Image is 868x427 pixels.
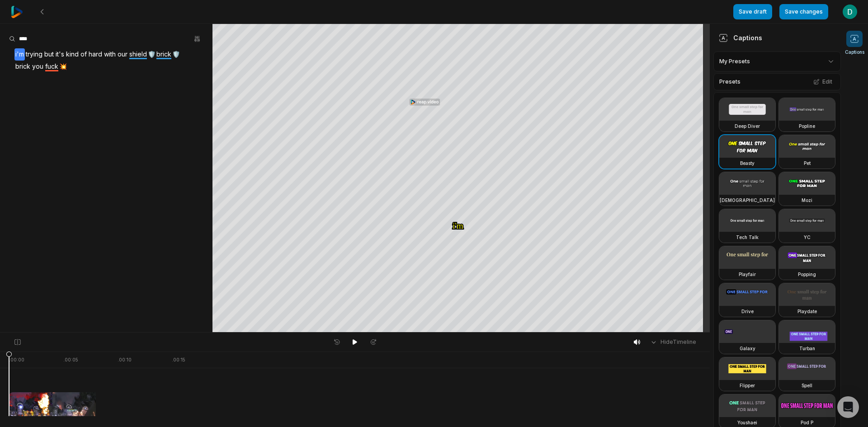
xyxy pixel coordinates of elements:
button: Edit [811,76,835,88]
img: reap [11,6,23,18]
span: trying [25,48,43,61]
span: fuck [44,61,59,73]
h3: Mozi [802,197,812,204]
h3: Playfair [739,271,756,278]
span: but [43,48,55,61]
span: i'm [14,48,25,61]
h3: Youshaei [737,419,757,426]
span: brick [14,61,31,73]
button: HideTimeline [647,335,699,349]
h3: Popping [798,271,816,278]
span: of [80,48,88,61]
span: you [31,61,44,73]
h3: Pod P [801,419,813,426]
span: hard [88,48,103,61]
h3: Beasty [740,160,755,167]
div: Captions [719,33,762,42]
span: with [103,48,117,61]
span: brick [156,48,172,61]
button: Save changes [779,4,828,19]
div: My Presets [713,52,841,71]
button: Save draft [733,4,772,19]
span: our [117,48,128,61]
h3: Deep Diver [735,122,760,130]
div: Presets [713,73,841,90]
h3: YC [804,234,811,241]
h3: Galaxy [740,345,755,352]
h3: Drive [741,308,754,315]
h3: Turban [799,345,815,352]
h3: Tech Talk [736,234,759,241]
h3: Pet [804,160,811,167]
h3: Popline [799,122,815,130]
button: Captions [845,31,864,56]
h3: Spell [802,382,812,389]
h3: Flipper [740,382,755,389]
span: Captions [845,49,864,56]
h3: Playdate [797,308,817,315]
span: kind [65,48,80,61]
div: Open Intercom Messenger [837,396,859,418]
span: it's [55,48,65,61]
span: shield [128,48,148,61]
h3: [DEMOGRAPHIC_DATA] [720,197,775,204]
